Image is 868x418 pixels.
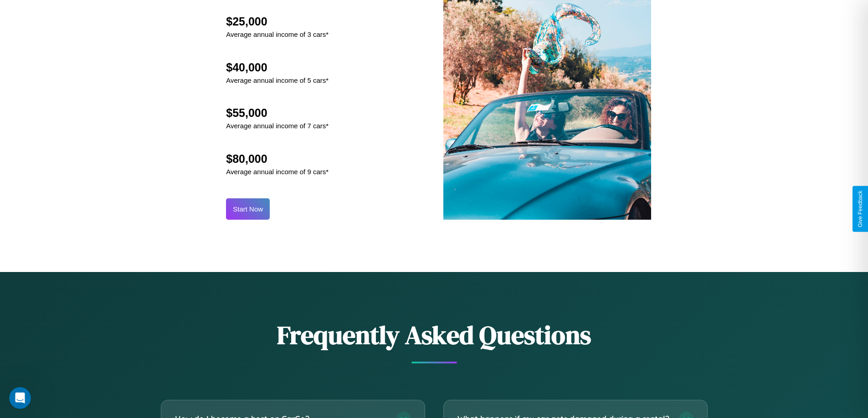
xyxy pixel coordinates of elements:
[857,191,863,227] div: Give Feedback
[226,106,329,120] h2: $55,000
[226,74,329,86] p: Average annual income of 5 cars*
[226,61,329,74] h2: $40,000
[9,387,31,409] iframe: Intercom live chat
[226,166,329,178] p: Average annual income of 9 cars*
[226,28,329,40] p: Average annual income of 3 cars*
[226,120,329,132] p: Average annual income of 7 cars*
[161,317,708,353] h2: Frequently Asked Questions
[226,15,329,28] h2: $25,000
[226,152,329,166] h2: $80,000
[226,198,270,220] button: Start Now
